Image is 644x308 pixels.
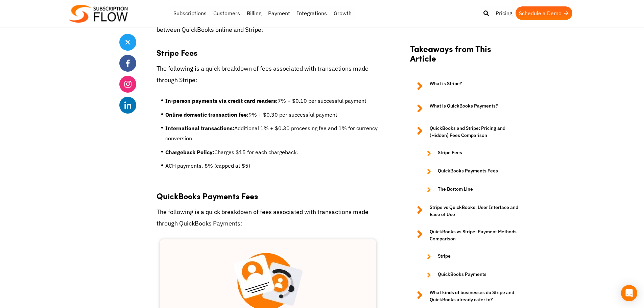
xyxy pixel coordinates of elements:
[165,96,380,109] li: 7% + $0.10 per successful payment
[420,253,518,261] a: Stripe
[410,228,518,242] a: QuickBooks vs Stripe: Payment Methods Comparison
[157,206,380,229] p: The following is a quick breakdown of fees associated with transactions made through QuickBooks P...
[410,44,518,70] h2: Takeaways from This Article
[69,5,128,23] img: Subscriptionflow
[410,289,518,303] a: What kinds of businesses do Stripe and QuickBooks already cater to?
[330,6,355,20] a: Growth
[157,184,380,201] h3: QuickBooks Payments Fees
[170,6,210,20] a: Subscriptions
[621,285,637,301] div: Open Intercom Messenger
[265,6,293,20] a: Payment
[165,111,248,118] strong: Online domestic transaction fee:
[410,125,518,139] a: QuickBooks and Stripe: Pricing and (Hidden) Fees Comparison
[165,97,278,104] strong: In-person payments via credit card readers:
[165,161,380,174] li: ACH payments: 8% (capped at $5)
[243,6,265,20] a: Billing
[420,167,518,175] a: QuickBooks Payments Fees
[420,271,518,279] a: QuickBooks Payments
[420,186,518,194] a: The Bottom Line
[165,149,214,156] strong: Chargeback Policy:
[165,147,380,161] li: Charges $15 for each chargeback.
[157,41,380,57] h3: Stripe Fees
[410,204,518,218] a: Stripe vs QuickBooks: User Interface and Ease of Use
[420,149,518,157] a: Stripe Fees
[516,6,572,20] a: Schedule a Demo
[157,63,380,86] p: The following is a quick breakdown of fees associated with transactions made through Stripe:
[410,102,518,115] a: What is QuickBooks Payments?
[492,6,516,20] a: Pricing
[410,80,518,92] a: What is Stripe?
[165,125,234,132] strong: International transactions:
[293,6,330,20] a: Integrations
[165,123,380,147] li: Additional 1% + $0.30 processing fee and 1% for currency conversion
[210,6,243,20] a: Customers
[165,110,380,123] li: 9% + $0.30 per successful payment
